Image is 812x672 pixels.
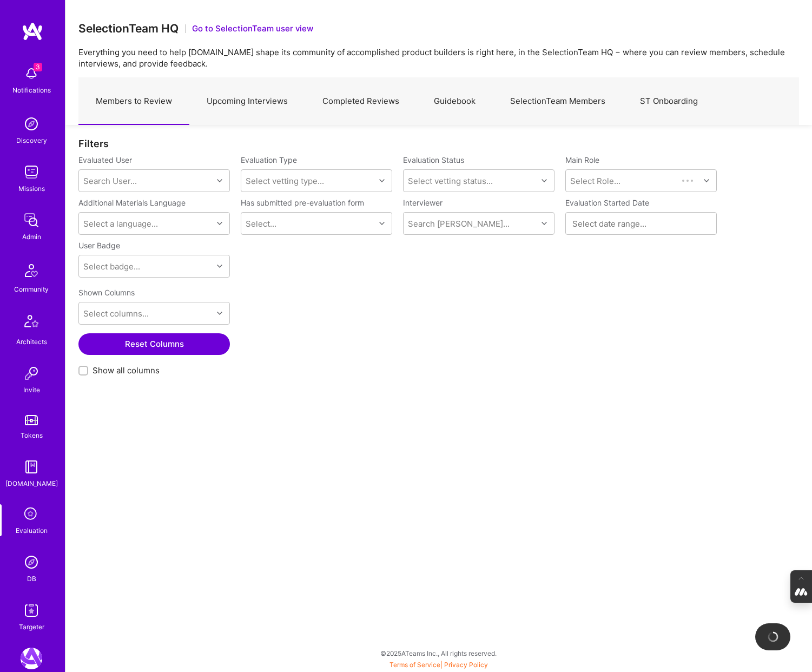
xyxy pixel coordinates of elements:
label: Interviewer [403,197,554,208]
div: DB [27,573,36,584]
p: Everything you need to help [DOMAIN_NAME] shape its community of accomplished product builders is... [78,47,799,69]
i: icon Chevron [217,311,222,316]
img: bell [21,63,42,84]
button: Reset Columns [78,333,230,355]
i: icon Chevron [542,178,547,183]
i: icon Chevron [379,178,385,183]
div: [DOMAIN_NAME] [5,478,58,489]
label: Evaluation Status [403,155,464,165]
i: icon Chevron [217,178,222,183]
a: Terms of Service [390,661,440,669]
img: Skill Targeter [21,599,42,621]
div: Select vetting type... [246,175,324,187]
h3: SelectionTeam HQ [78,22,179,35]
a: ST Onboarding [623,78,715,125]
i: icon SelectionTeam [21,504,42,525]
div: Missions [18,183,45,194]
div: Search User... [83,175,137,187]
div: Select Role... [570,175,620,187]
div: Discovery [16,135,47,146]
div: Search [PERSON_NAME]... [408,218,510,229]
label: Evaluation Type [241,155,297,165]
label: User Badge [78,240,120,251]
div: © 2025 ATeams Inc., All rights reserved. [65,640,812,667]
img: A.Team: Leading A.Team's Marketing & DemandGen [21,648,42,669]
div: Select vetting status... [408,175,493,187]
input: Select date range... [572,218,710,229]
img: Admin Search [21,551,42,573]
div: Architects [16,336,47,347]
label: Evaluation Started Date [565,197,717,208]
i: icon Chevron [704,178,709,183]
a: Members to Review [78,78,189,125]
img: tokens [25,415,38,425]
img: discovery [21,113,42,135]
i: icon Chevron [542,221,547,226]
button: Go to SelectionTeam user view [192,23,313,34]
img: Community [18,258,44,284]
img: Invite [21,363,42,384]
a: Privacy Policy [444,661,488,669]
a: SelectionTeam Members [493,78,623,125]
div: Notifications [12,84,51,96]
label: Main Role [565,155,717,165]
div: Invite [23,384,40,396]
a: Upcoming Interviews [189,78,305,125]
label: Has submitted pre-evaluation form [241,197,364,208]
div: Select... [246,218,276,229]
a: Completed Reviews [305,78,417,125]
span: Show all columns [93,365,160,376]
div: Select a language... [83,218,158,229]
i: icon Chevron [379,221,385,226]
i: icon Chevron [217,221,222,226]
span: | [390,661,488,669]
div: Targeter [19,621,44,633]
img: logo [22,22,43,41]
a: A.Team: Leading A.Team's Marketing & DemandGen [18,648,45,669]
label: Evaluated User [78,155,230,165]
label: Shown Columns [78,287,135,298]
img: loading [768,631,778,642]
a: Guidebook [417,78,493,125]
label: Additional Materials Language [78,197,186,208]
div: Evaluation [16,525,48,536]
span: 3 [34,63,42,71]
div: Community [14,284,49,295]
div: Select badge... [83,261,140,272]
i: icon Chevron [217,263,222,269]
img: admin teamwork [21,209,42,231]
div: Tokens [21,430,43,441]
img: Architects [18,310,44,336]
img: guide book [21,456,42,478]
div: Filters [78,138,799,149]
div: Admin [22,231,41,242]
img: teamwork [21,161,42,183]
div: Select columns... [83,308,149,319]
